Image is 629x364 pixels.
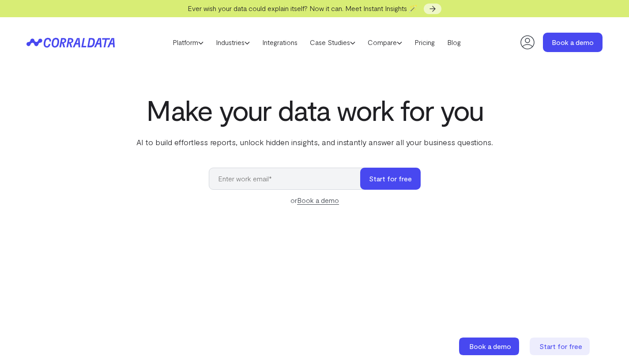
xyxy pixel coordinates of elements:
[209,195,421,206] div: or
[209,168,369,190] input: Enter work email*
[166,36,210,49] a: Platform
[304,36,362,49] a: Case Studies
[362,36,408,49] a: Compare
[360,168,421,190] button: Start for free
[469,342,511,350] span: Book a demo
[441,36,467,49] a: Blog
[135,136,495,148] p: AI to build effortless reports, unlock hidden insights, and instantly answer all your business qu...
[256,36,304,49] a: Integrations
[210,36,256,49] a: Industries
[543,33,603,52] a: Book a demo
[297,196,339,205] a: Book a demo
[459,338,521,355] a: Book a demo
[408,36,441,49] a: Pricing
[530,338,591,355] a: Start for free
[188,4,418,12] span: Ever wish your data could explain itself? Now it can. Meet Instant Insights 🪄
[135,94,495,126] h1: Make your data work for you
[539,342,582,350] span: Start for free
